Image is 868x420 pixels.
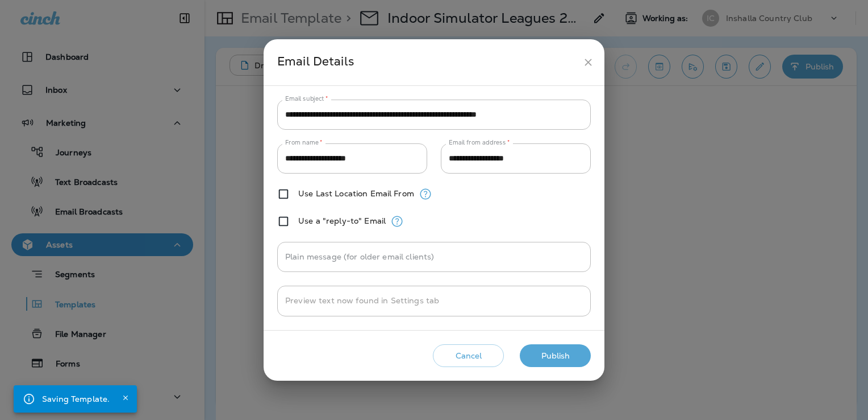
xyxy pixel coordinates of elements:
[119,391,132,405] button: Close
[285,94,328,103] label: Email subject
[42,389,110,409] div: Saving Template.
[433,344,504,368] button: Cancel
[285,138,323,147] label: From name
[578,52,599,73] button: close
[298,189,414,198] label: Use Last Location Email From
[449,138,510,147] label: Email from address
[277,52,578,73] div: Email Details
[298,216,386,225] label: Use a "reply-to" Email
[520,344,591,368] button: Publish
